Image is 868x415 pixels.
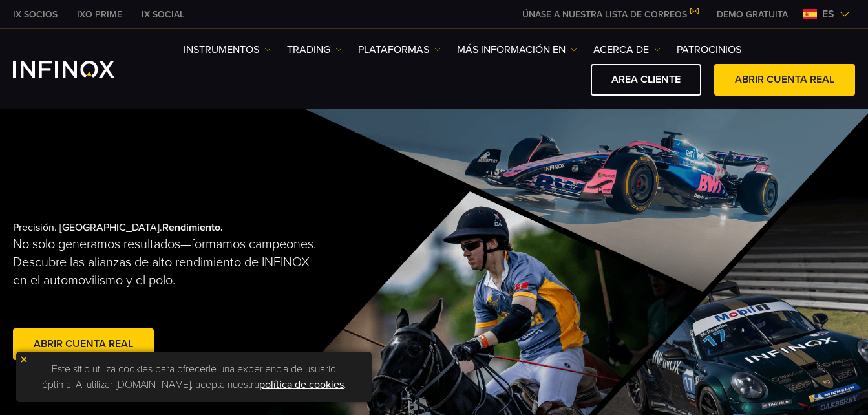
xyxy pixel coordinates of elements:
[13,328,154,360] a: Abrir cuenta real
[162,221,223,234] strong: Rendimiento.
[677,42,741,58] a: Patrocinios
[19,355,28,364] img: yellow close icon
[714,64,855,96] a: ABRIR CUENTA REAL
[132,8,194,21] a: INFINOX
[13,61,145,78] a: INFINOX Logo
[707,8,798,21] a: INFINOX MENU
[23,358,365,396] p: Este sitio utiliza cookies para ofrecerle una experiencia de usuario óptima. Al utilizar [DOMAIN_...
[593,42,661,58] a: ACERCA DE
[67,8,132,21] a: INFINOX
[457,42,577,58] a: Más información en
[184,42,271,58] a: Instrumentos
[13,235,316,290] p: No solo generamos resultados—formamos campeones. Descubre las alianzas de alto rendimiento de INF...
[591,64,701,96] a: AREA CLIENTE
[817,6,840,22] span: es
[287,42,342,58] a: TRADING
[13,200,392,384] div: Precisión. [GEOGRAPHIC_DATA].
[3,8,67,21] a: INFINOX
[259,378,344,391] a: política de cookies
[513,9,707,20] a: ÚNASE A NUESTRA LISTA DE CORREOS
[358,42,441,58] a: PLATAFORMAS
